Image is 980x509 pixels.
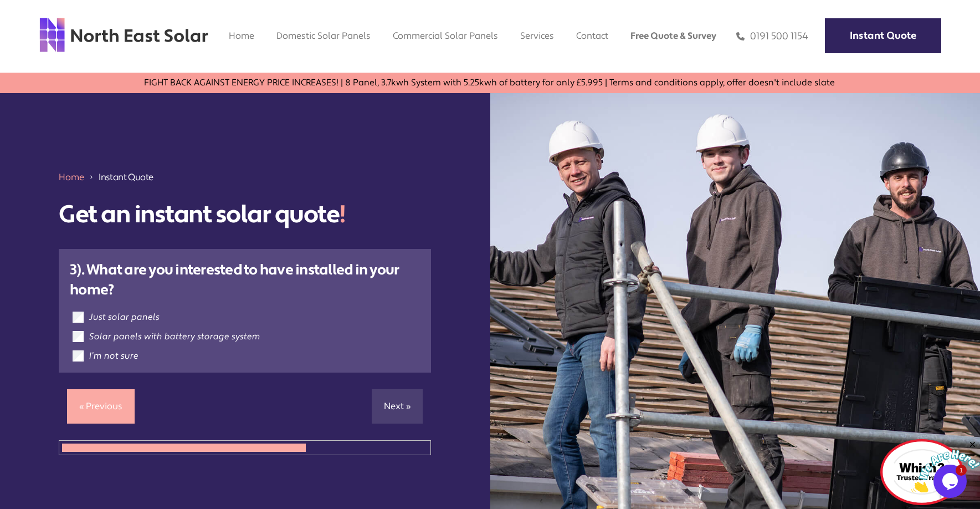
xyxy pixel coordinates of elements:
[825,18,941,53] a: Instant Quote
[67,389,135,424] a: « Previous
[70,261,399,299] strong: 3). What are you interested to have installed in your home?
[39,17,209,53] img: north east solar logo
[99,171,153,184] span: Instant Quote
[630,30,716,42] a: Free Quote & Survey
[229,30,254,42] a: Home
[59,171,84,183] a: Home
[59,200,431,230] h1: Get an instant solar quote
[393,30,498,42] a: Commercial Solar Panels
[339,199,345,230] span: !
[576,30,608,42] a: Contact
[89,171,94,184] img: 211688_forward_arrow_icon.svg
[880,439,963,505] img: which logo
[911,440,980,492] iframe: chat widget
[520,30,554,42] a: Services
[89,331,260,342] label: Solar panels with battery storage system
[89,312,160,323] label: Just solar panels
[89,350,138,362] label: I’m not sure
[372,389,423,424] a: Next »
[736,30,808,43] a: 0191 500 1154
[276,30,371,42] a: Domestic Solar Panels
[736,30,745,43] img: phone icon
